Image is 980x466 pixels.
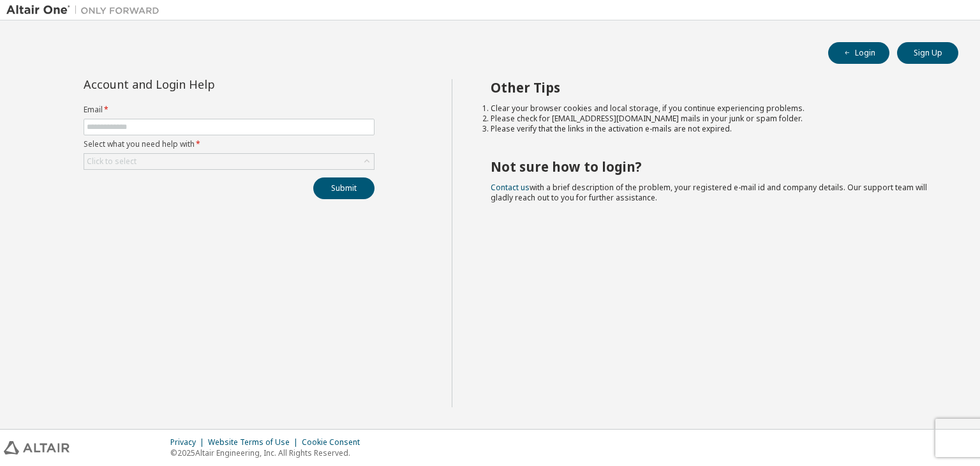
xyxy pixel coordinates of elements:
button: Login [828,42,889,64]
p: © 2025 Altair Engineering, Inc. All Rights Reserved. [170,447,367,458]
div: Click to select [84,154,374,169]
h2: Other Tips [491,79,936,96]
div: Website Terms of Use [208,437,302,447]
label: Email [84,105,375,115]
li: Please check for [EMAIL_ADDRESS][DOMAIN_NAME] mails in your junk or spam folder. [491,114,936,124]
div: Cookie Consent [302,437,367,447]
label: Select what you need help with [84,139,375,149]
div: Account and Login Help [84,79,316,89]
li: Clear your browser cookies and local storage, if you continue experiencing problems. [491,103,936,114]
span: with a brief description of the problem, your registered e-mail id and company details. Our suppo... [491,182,927,203]
div: Click to select [87,156,137,167]
li: Please verify that the links in the activation e-mails are not expired. [491,124,936,134]
div: Privacy [170,437,208,447]
h2: Not sure how to login? [491,158,936,175]
img: altair_logo.svg [4,441,70,455]
img: Altair One [6,4,166,17]
a: Contact us [491,182,530,193]
button: Submit [313,177,375,199]
button: Sign Up [897,42,958,64]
